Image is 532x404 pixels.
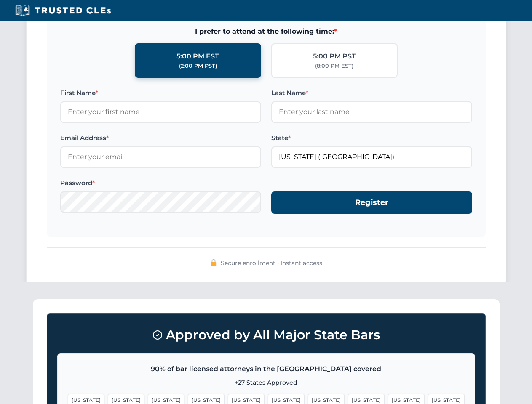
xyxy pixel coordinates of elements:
[271,191,472,214] button: Register
[57,324,475,346] h3: Approved by All Major State Bars
[179,62,217,70] div: (2:00 PM PST)
[60,26,472,37] span: I prefer to attend at the following time:
[271,101,472,122] input: Enter your last name
[221,258,322,268] span: Secure enrollment • Instant access
[60,101,261,122] input: Enter your first name
[271,133,472,143] label: State
[315,62,353,70] div: (8:00 PM EST)
[60,178,261,188] label: Password
[60,146,261,167] input: Enter your email
[60,133,261,143] label: Email Address
[60,88,261,98] label: First Name
[13,4,113,17] img: Trusted CLEs
[271,88,472,98] label: Last Name
[313,51,356,62] div: 5:00 PM PST
[68,378,465,387] p: +27 States Approved
[271,146,472,167] input: Florida (FL)
[68,364,465,375] p: 90% of bar licensed attorneys in the [GEOGRAPHIC_DATA] covered
[210,259,217,266] img: 🔒
[176,51,219,62] div: 5:00 PM EST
